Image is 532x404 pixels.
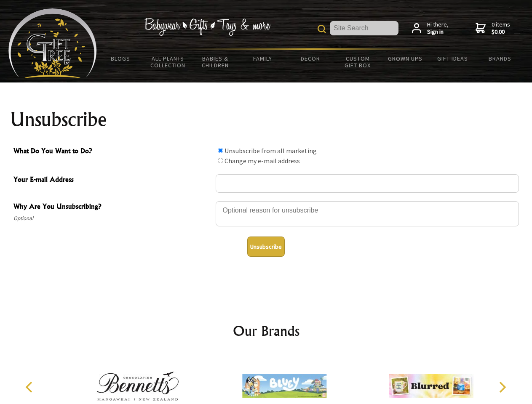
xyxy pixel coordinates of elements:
a: BLOGS [97,50,144,67]
span: 0 items [492,21,510,36]
a: Decor [286,50,334,67]
a: Grown Ups [381,50,429,67]
img: product search [318,25,326,33]
label: Unsubscribe from all marketing [225,146,317,155]
input: What Do You Want to Do? [218,148,223,153]
label: Change my e-mail address [225,157,300,165]
a: Brands [476,50,524,67]
h1: Unsubscribe [10,109,522,130]
a: Babies & Children [192,50,239,74]
img: Babyware - Gifts - Toys and more... [8,8,97,78]
a: Gift Ideas [429,50,476,67]
textarea: Why Are You Unsubscribing? [216,201,519,226]
strong: Sign in [427,28,449,36]
span: Your E-mail Address [13,174,211,186]
a: Family [239,50,287,67]
strong: $0.00 [492,28,510,36]
a: 0 items$0.00 [476,21,510,36]
span: What Do You Want to Do? [13,146,211,158]
input: Your E-mail Address [216,174,519,193]
input: Site Search [330,21,398,35]
span: Hi there, [427,21,449,36]
img: Babywear - Gifts - Toys & more [144,18,270,36]
button: Unsubscribe [247,237,285,257]
h2: Our Brands [17,321,516,341]
a: Custom Gift Box [334,50,382,74]
span: Optional [13,213,211,223]
span: Why Are You Unsubscribing? [13,201,211,213]
a: Hi there,Sign in [412,21,449,36]
input: What Do You Want to Do? [218,158,223,163]
a: All Plants Collection [144,50,192,74]
button: Previous [21,378,40,396]
button: Next [493,378,511,396]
